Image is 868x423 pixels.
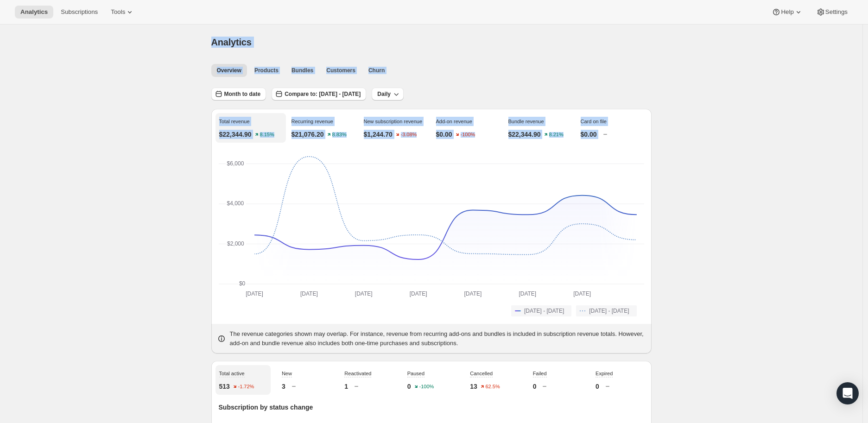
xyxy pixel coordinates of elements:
[217,67,241,74] span: Overview
[524,307,564,315] span: [DATE] - [DATE]
[344,371,371,376] span: Reactivated
[464,290,482,297] text: [DATE]
[364,119,423,124] span: New subscription revenue
[781,8,793,16] span: Help
[368,67,385,74] span: Churn
[219,403,644,412] p: Subscription by status change
[211,37,252,47] span: Analytics
[326,67,355,74] span: Customers
[20,8,48,16] span: Analytics
[55,6,103,19] button: Subscriptions
[836,382,859,404] div: Open Intercom Messenger
[227,160,244,167] text: $6,000
[811,6,853,19] button: Settings
[355,290,372,297] text: [DATE]
[332,132,346,138] text: 8.83%
[825,8,848,16] span: Settings
[239,280,245,287] text: $0
[581,119,607,124] span: Card on file
[61,8,98,16] span: Subscriptions
[111,8,125,16] span: Tools
[766,6,808,19] button: Help
[219,130,252,139] p: $22,344.90
[291,67,313,74] span: Bundles
[227,240,244,247] text: $2,000
[285,90,361,98] span: Compare to: [DATE] - [DATE]
[364,130,393,139] p: $1,244.70
[238,384,254,390] text: -1.72%
[596,371,613,376] span: Expired
[211,88,266,101] button: Month to date
[344,382,348,391] p: 1
[282,371,292,376] span: New
[533,382,537,391] p: 0
[105,6,140,19] button: Tools
[533,371,547,376] span: Failed
[377,90,391,98] span: Daily
[291,119,334,124] span: Recurring revenue
[589,307,629,315] span: [DATE] - [DATE]
[581,130,597,139] p: $0.00
[470,371,493,376] span: Cancelled
[219,371,245,376] span: Total active
[400,132,417,138] text: -3.08%
[227,200,244,207] text: $4,000
[272,88,366,101] button: Compare to: [DATE] - [DATE]
[511,305,571,316] button: [DATE] - [DATE]
[508,119,544,124] span: Bundle revenue
[596,382,599,391] p: 0
[419,384,434,390] text: -100%
[254,67,279,74] span: Products
[372,88,404,101] button: Daily
[246,290,263,297] text: [DATE]
[260,132,274,138] text: 8.15%
[519,290,536,297] text: [DATE]
[549,132,563,138] text: 8.21%
[407,371,424,376] span: Paused
[436,119,472,124] span: Add-on revenue
[15,6,53,19] button: Analytics
[485,384,500,390] text: 62.5%
[573,290,591,297] text: [DATE]
[436,130,452,139] p: $0.00
[291,130,324,139] p: $21,076.20
[460,132,475,138] text: -100%
[219,382,230,391] p: 513
[224,90,261,98] span: Month to date
[470,382,477,391] p: 13
[230,329,646,348] p: The revenue categories shown may overlap. For instance, revenue from recurring add-ons and bundle...
[282,382,285,391] p: 3
[219,119,250,124] span: Total revenue
[300,290,318,297] text: [DATE]
[576,305,636,316] button: [DATE] - [DATE]
[508,130,541,139] p: $22,344.90
[409,290,427,297] text: [DATE]
[407,382,411,391] p: 0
